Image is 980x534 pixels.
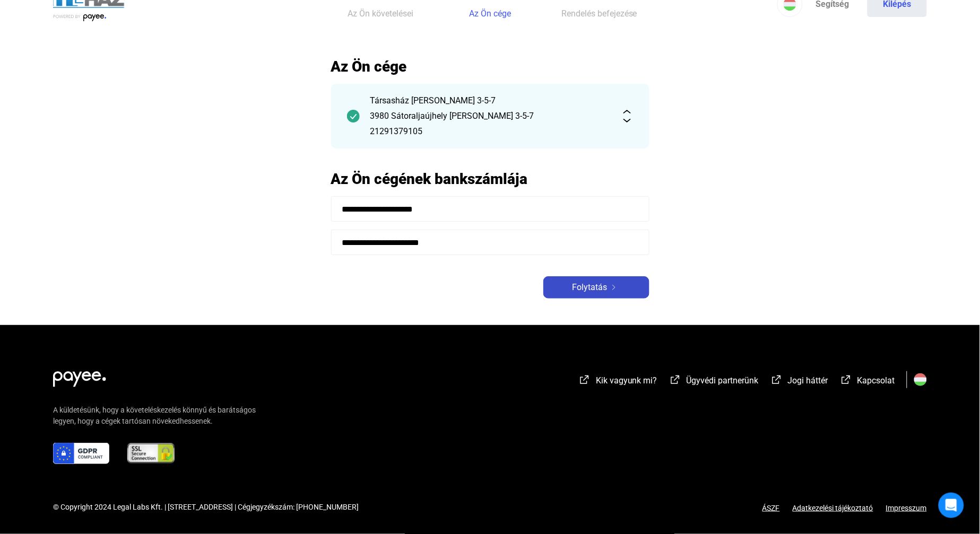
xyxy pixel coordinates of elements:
[939,493,964,518] div: Open Intercom Messenger
[331,170,649,188] h2: Az Ön cégének bankszámlája
[573,281,608,294] span: Folytatás
[608,285,620,290] img: arrow-right-white
[370,125,610,138] div: 21291379105
[780,504,886,512] a: Adatkezelési tájékoztató
[126,443,176,464] img: ssl
[840,377,895,387] a: external-link-whiteKapcsolat
[687,375,759,386] span: Ügyvédi partnerünk
[596,375,657,386] span: Kik vagyunk mi?
[886,504,927,512] a: Impresszum
[370,110,610,122] div: 3980 Sátoraljaújhely [PERSON_NAME] 3-5-7
[770,374,783,385] img: external-link-white
[669,374,682,385] img: external-link-white
[621,110,634,122] img: expand
[578,374,591,385] img: external-link-white
[53,365,106,387] img: white-payee-white-dot.svg
[788,375,828,386] span: Jogi háttér
[578,377,657,387] a: external-link-whiteKik vagyunk mi?
[53,502,359,513] div: © Copyright 2024 Legal Labs Kft. | [STREET_ADDRESS] | Cégjegyzékszám: [PHONE_NUMBER]
[762,504,780,512] a: ÁSZF
[370,94,610,107] div: Társasház [PERSON_NAME] 3-5-7
[53,443,109,464] img: gdpr
[914,373,927,386] img: HU.svg
[669,377,759,387] a: external-link-whiteÜgyvédi partnerünk
[469,8,511,19] span: Az Ön cége
[348,8,414,19] span: Az Ön követelései
[840,374,853,385] img: external-link-white
[331,57,649,76] h2: Az Ön cége
[770,377,828,387] a: external-link-whiteJogi háttér
[857,375,895,386] span: Kapcsolat
[561,8,637,19] span: Rendelés befejezése
[543,276,649,299] button: Folytatásarrow-right-white
[347,110,360,122] img: checkmark-darker-green-circle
